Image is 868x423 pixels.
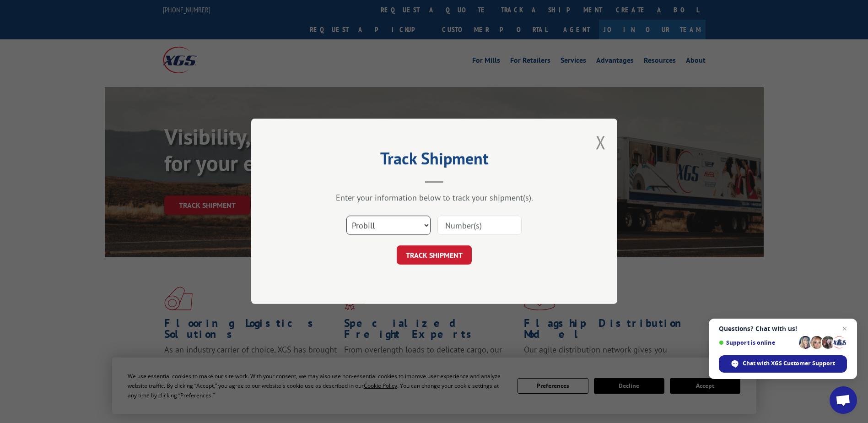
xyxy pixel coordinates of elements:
[397,246,472,265] button: TRACK SHIPMENT
[743,359,835,368] span: Chat with XGS Customer Support
[297,193,571,203] div: Enter your information below to track your shipment(s).
[596,130,606,154] button: Close modal
[437,216,522,235] input: Number(s)
[839,323,850,334] span: Close chat
[719,355,847,373] div: Chat with XGS Customer Support
[719,339,796,346] span: Support is online
[830,386,857,414] div: Open chat
[297,152,571,169] h2: Track Shipment
[719,325,847,332] span: Questions? Chat with us!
